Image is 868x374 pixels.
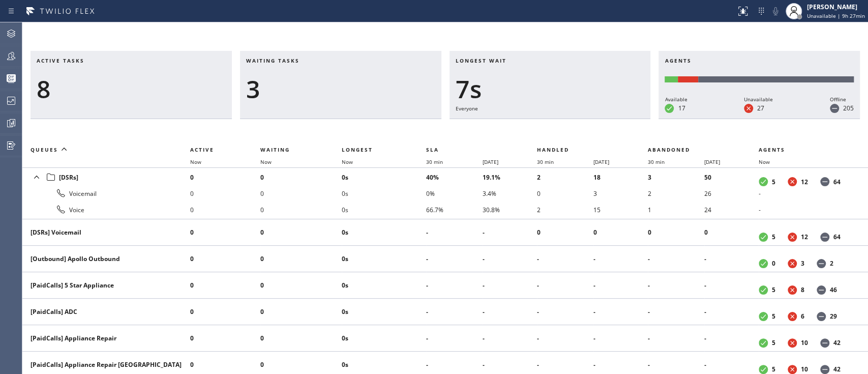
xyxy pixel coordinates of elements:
span: Waiting tasks [246,57,300,64]
li: - [537,330,593,347]
dt: Available [759,312,768,321]
div: 7s [456,74,645,104]
dd: 42 [833,338,841,347]
li: 18 [593,169,648,185]
div: [PaidCalls] Appliance Repair [31,334,182,342]
li: - [593,330,648,347]
li: - [537,251,593,267]
li: 30.8% [483,202,537,218]
span: Waiting [260,146,290,153]
li: - [648,277,704,294]
dt: Unavailable [788,233,797,242]
dt: Unavailable [788,177,797,186]
li: 0 [260,169,342,185]
dt: Offline [820,338,829,348]
span: Longest [342,146,373,153]
li: 26 [704,185,759,202]
div: Voice [31,204,182,216]
dd: 8 [801,285,804,294]
li: 0 [260,304,342,320]
li: 0 [260,251,342,267]
li: 0 [260,185,342,202]
dt: Offline [820,365,829,374]
li: 66.7% [426,202,483,218]
dd: 64 [833,178,841,186]
div: Everyone [456,104,645,113]
li: - [593,277,648,294]
li: 0 [190,202,260,218]
li: - [648,330,704,347]
dt: Offline [817,312,826,321]
dt: Unavailable [788,259,797,268]
li: - [759,202,856,218]
div: Unavailable [744,95,773,104]
dd: 0 [772,259,775,268]
dt: Available [759,177,768,186]
li: - [759,185,856,202]
li: - [483,251,537,267]
li: 3 [593,185,648,202]
span: SLA [426,146,439,153]
li: - [537,304,593,320]
div: [PaidCalls] 5 Star Appliance [31,281,182,290]
li: 0 [260,202,342,218]
li: - [483,277,537,294]
li: - [426,304,483,320]
dt: Offline [817,285,826,295]
li: - [426,330,483,347]
dd: 3 [801,259,804,268]
div: [PERSON_NAME] [807,3,865,11]
li: 2 [537,202,593,218]
li: - [593,304,648,320]
span: Now [759,158,770,165]
dt: Available [759,285,768,295]
li: 50 [704,169,759,185]
span: 30 min [426,158,443,165]
dd: 46 [830,285,837,294]
li: 0s [342,169,426,185]
span: Now [190,158,201,165]
dt: Unavailable [788,338,797,348]
div: [DSRs] [31,170,182,184]
dt: Available [665,104,674,113]
li: - [648,357,704,373]
li: 0s [342,357,426,373]
li: 0 [190,304,260,320]
li: 0 [593,224,648,241]
dd: 205 [843,104,854,112]
span: Active [190,146,214,153]
li: 0 [537,185,593,202]
dd: 5 [772,233,775,241]
li: 0 [260,224,342,241]
span: Now [260,158,272,165]
dd: 10 [801,338,808,347]
div: [DSRs] Voicemail [31,228,182,237]
div: Available [665,95,687,104]
li: 2 [648,185,704,202]
li: 0 [260,277,342,294]
div: Offline: 205 [698,76,854,82]
div: Offline [830,95,854,104]
li: - [537,357,593,373]
dd: 12 [801,233,808,241]
dt: Available [759,233,768,242]
dt: Available [759,338,768,348]
dd: 5 [772,312,775,321]
span: Active tasks [37,57,84,64]
dd: 42 [833,365,841,373]
span: Abandoned [648,146,690,153]
li: - [537,277,593,294]
span: Agents [759,146,785,153]
li: - [593,357,648,373]
span: 30 min [648,158,665,165]
dd: 10 [801,365,808,373]
li: 0% [426,185,483,202]
span: Unavailable | 9h 27min [807,12,865,19]
dt: Unavailable [744,104,753,113]
span: [DATE] [704,158,720,165]
span: Handled [537,146,569,153]
li: - [704,357,759,373]
span: 30 min [537,158,554,165]
dt: Available [759,365,768,374]
li: - [648,251,704,267]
